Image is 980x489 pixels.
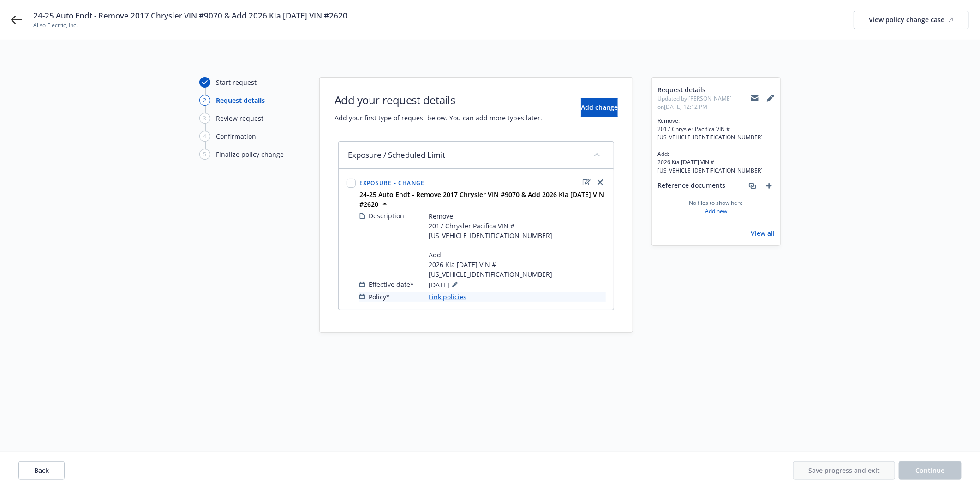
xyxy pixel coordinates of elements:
[590,147,604,162] button: collapse content
[808,466,880,475] span: Save progress and exit
[916,466,945,475] span: Continue
[657,95,751,111] span: Updated by [PERSON_NAME] on [DATE] 12:12 PM
[854,11,969,29] a: View policy change case
[369,292,390,302] span: Policy*
[216,149,284,159] div: Finalize policy change
[33,21,347,30] span: Aliso Electric, Inc.
[369,211,404,221] span: Description
[764,180,775,191] a: add
[899,461,962,480] button: Continue
[199,113,210,124] div: 3
[581,177,592,188] a: edit
[199,131,210,142] div: 4
[216,95,265,105] div: Request details
[705,207,727,215] a: Add new
[657,85,751,95] span: Request details
[369,280,414,289] span: Effective date*
[581,103,618,112] span: Add change
[581,98,618,117] button: Add change
[335,92,542,107] h1: Add your request details
[429,211,606,279] span: Remove: 2017 Chrysler Pacifica VIN #[US_VEHICLE_IDENTIFICATION_NUMBER] Add: 2026 Kia [DATE] VIN #...
[33,10,347,21] span: 24-25 Auto Endt - Remove 2017 Chrysler VIN #9070 & Add 2026 Kia [DATE] VIN #2620
[199,149,210,160] div: 5
[747,180,758,191] a: associate
[657,180,725,191] span: Reference documents
[348,149,445,161] span: Exposure / Scheduled Limit
[216,78,257,87] div: Start request
[199,95,210,106] div: 2
[657,117,775,175] span: Remove: 2017 Chrysler Pacifica VIN #[US_VEHICLE_IDENTIFICATION_NUMBER] Add: 2026 Kia [DATE] VIN #...
[34,466,49,475] span: Back
[339,142,614,169] div: Exposure / Scheduled Limitcollapse content
[216,131,256,141] div: Confirmation
[216,113,263,123] div: Review request
[18,461,65,480] button: Back
[335,113,542,123] span: Add your first type of request below. You can add more types later.
[595,177,606,188] a: close
[751,228,775,238] a: View all
[689,199,743,207] span: No files to show here
[429,279,460,290] span: [DATE]
[869,11,954,29] div: View policy change case
[429,292,466,302] a: Link policies
[359,179,424,187] span: Exposure - Change
[793,461,895,480] button: Save progress and exit
[359,190,604,209] strong: 24-25 Auto Endt - Remove 2017 Chrysler VIN #9070 & Add 2026 Kia [DATE] VIN #2620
